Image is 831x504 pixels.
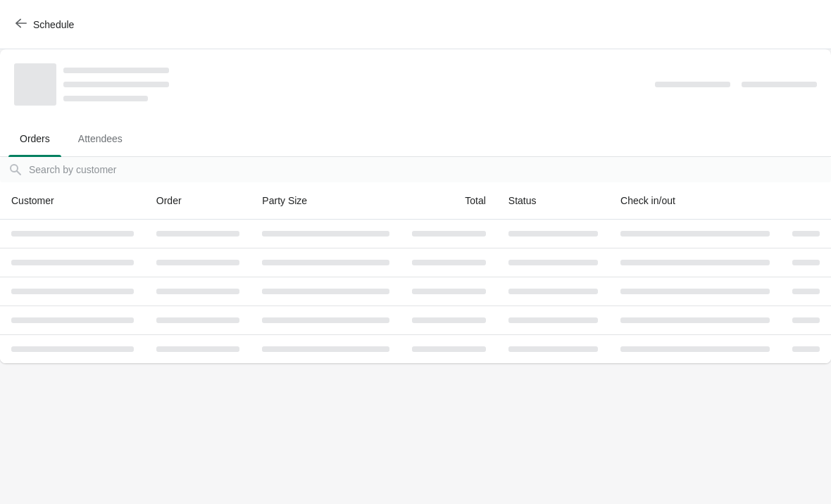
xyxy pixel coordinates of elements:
[145,182,251,220] th: Order
[28,157,831,182] input: Search by customer
[33,19,74,30] span: Schedule
[251,182,401,220] th: Party Size
[7,12,85,37] button: Schedule
[497,182,609,220] th: Status
[401,182,497,220] th: Total
[609,182,781,220] th: Check in/out
[8,126,61,151] span: Orders
[67,126,134,151] span: Attendees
